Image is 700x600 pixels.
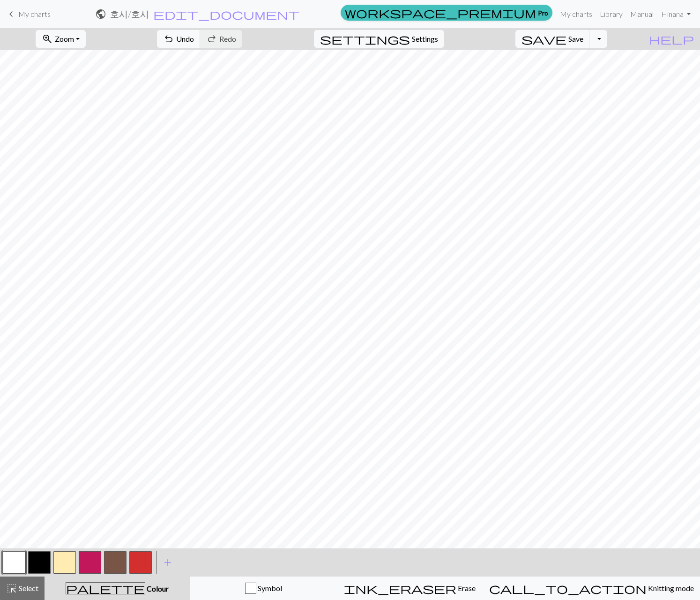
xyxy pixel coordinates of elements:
[176,34,194,43] span: Undo
[162,556,173,569] span: add
[344,582,456,595] span: ink_eraser
[6,8,17,21] span: keyboard_arrow_left
[345,6,536,19] span: workspace_premium
[341,5,552,21] a: Pro
[314,30,444,48] button: SettingsSettings
[456,584,476,592] span: Erase
[320,32,410,46] span: settings
[6,582,17,595] span: highlight_alt
[36,30,86,48] button: Zoom
[6,6,51,22] a: My charts
[45,577,190,600] button: Colour
[95,8,106,21] span: public
[647,584,694,592] span: Knitting mode
[145,584,169,593] span: Colour
[521,32,566,46] span: save
[568,34,583,43] span: Save
[657,5,694,23] a: Hinana
[320,33,410,45] i: Settings
[256,584,282,592] span: Symbol
[649,32,694,46] span: help
[190,577,337,600] button: Symbol
[163,32,174,46] span: undo
[110,8,149,19] h2: 호시 / 호시
[515,30,590,48] button: Save
[556,5,596,23] a: My charts
[153,8,299,21] span: edit_document
[55,34,74,43] span: Zoom
[17,584,38,592] span: Select
[483,577,700,600] button: Knitting mode
[66,582,145,595] span: palette
[412,33,438,45] span: Settings
[336,577,483,600] button: Erase
[157,30,201,48] button: Undo
[596,5,626,23] a: Library
[489,582,647,595] span: call_to_action
[18,9,51,18] span: My charts
[42,32,53,46] span: zoom_in
[626,5,657,23] a: Manual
